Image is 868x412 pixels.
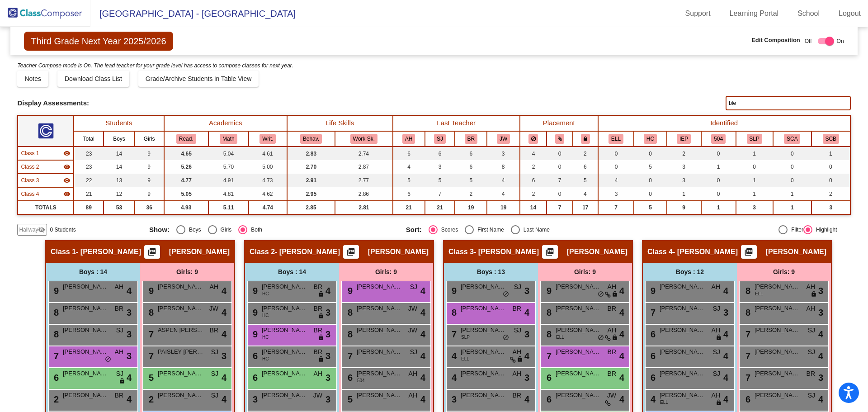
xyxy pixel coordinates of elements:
td: 5.11 [208,201,249,214]
mat-icon: picture_as_pdf [146,247,157,260]
td: 1 [701,160,736,174]
td: 0 [701,187,736,201]
td: 3 [598,187,634,201]
td: 0 [598,160,634,174]
td: 5 [634,160,666,174]
td: 12 [104,187,134,201]
span: ELL [755,290,763,297]
td: 5 [573,174,598,187]
span: JW [209,304,218,313]
span: AH [807,282,815,292]
td: 1 [773,187,811,201]
th: Highly Capable [634,131,666,147]
mat-icon: visibility [63,177,71,184]
mat-icon: visibility [63,163,71,170]
span: Edit Composition [751,36,800,45]
button: ELL [609,134,623,144]
td: 0 [598,147,634,160]
span: [PERSON_NAME] [461,304,506,313]
td: 5.70 [208,160,249,174]
span: 3 [325,306,330,319]
span: BR [314,304,322,313]
span: 3 [127,306,132,319]
td: 4 [393,160,425,174]
span: [PERSON_NAME] [556,282,601,291]
div: Girls: 9 [538,263,632,281]
td: 1 [736,174,773,187]
button: HC [644,134,657,144]
span: SJ [713,304,720,313]
td: 9 [135,160,164,174]
span: [PERSON_NAME] [755,282,800,291]
span: BR [513,304,521,313]
span: AH [807,304,815,313]
td: 6 [425,147,455,160]
span: AH [115,282,123,292]
th: Keep with students [547,131,573,147]
span: 7 [648,308,656,317]
span: 9 [52,286,59,296]
button: IEP [677,134,691,144]
td: 21 [425,201,455,214]
td: 23 [74,147,104,160]
td: 0 [811,160,850,174]
td: 0 [634,174,666,187]
th: 504 Plan [701,131,736,147]
button: Work Sk. [350,134,377,144]
span: BR [210,326,218,335]
th: Student Concern Plan - Behavior [811,131,850,147]
mat-icon: visibility [63,190,71,198]
div: Scores [438,226,458,234]
span: lock [318,291,324,298]
span: BR [314,282,322,292]
td: 5.04 [208,147,249,160]
div: Both [247,226,262,234]
td: 6 [573,160,598,174]
td: 2 [520,187,547,201]
td: 9 [667,201,701,214]
button: SJ [434,134,446,144]
span: AH [608,282,616,292]
th: Angie Husseman [393,131,425,147]
td: 5 [393,174,425,187]
span: 9 [146,286,154,296]
span: 4 [524,306,529,319]
span: lock [811,291,817,298]
td: 6 [455,160,487,174]
th: Brenda Rossnagle [455,131,487,147]
td: Jennifer Taiclet - Jennifer Taiclet [18,160,74,174]
td: 4.93 [164,201,208,214]
th: Keep away students [520,131,547,147]
td: 2 [667,147,701,160]
button: BR [465,134,477,144]
td: 21 [74,187,104,201]
td: 7 [547,201,573,214]
span: 8 [345,308,353,317]
div: Girls [217,226,232,234]
span: Download Class List [65,75,122,82]
td: 0 [811,174,850,187]
a: Support [678,6,718,21]
td: 13 [104,174,134,187]
td: 2.74 [335,147,392,160]
td: 3 [811,201,850,214]
td: 5.05 [164,187,208,201]
span: [PERSON_NAME] [158,282,203,291]
td: 6 [455,147,487,160]
td: 4 [487,187,519,201]
td: 0 [701,147,736,160]
th: Last Teacher [393,115,520,131]
span: Class 2 [250,247,275,256]
td: TOTALS [18,201,74,214]
span: AH [210,282,218,292]
th: Student Concern Plan - Academics [773,131,811,147]
div: First Name [474,226,504,234]
td: 4 [573,187,598,201]
th: Life Skills [287,115,393,131]
td: 3 [667,160,701,174]
td: 0 [547,187,573,201]
span: 8 [449,308,457,317]
td: 4.73 [249,174,287,187]
td: 2 [455,187,487,201]
button: AH [402,134,415,144]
